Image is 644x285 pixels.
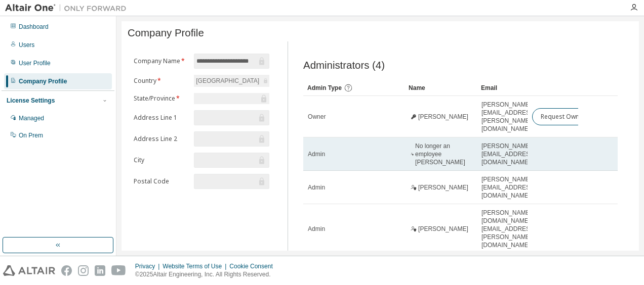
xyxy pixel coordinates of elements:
[418,225,468,233] span: [PERSON_NAME]
[308,113,326,121] span: Owner
[5,3,132,13] img: Altair One
[307,84,342,91] span: Admin Type
[19,41,34,49] div: Users
[532,108,618,125] button: Request Owner Change
[134,114,188,122] label: Address Line 1
[134,135,188,143] label: Address Line 2
[134,177,188,185] label: Postal Code
[19,131,43,139] div: On Prem
[415,142,472,166] span: No longer an employee [PERSON_NAME]
[303,60,385,71] span: Administrators (4)
[308,225,325,233] span: Admin
[134,156,188,164] label: City
[111,265,126,276] img: youtube.svg
[418,183,468,192] span: [PERSON_NAME]
[78,265,89,276] img: instagram.svg
[128,27,204,39] span: Company Profile
[61,265,72,276] img: facebook.svg
[134,94,188,103] label: State/Province
[19,114,44,122] div: Managed
[135,262,163,270] div: Privacy
[409,80,473,96] div: Name
[7,97,55,105] div: License Settings
[308,150,325,158] span: Admin
[481,142,536,166] span: [PERSON_NAME][EMAIL_ADDRESS][DOMAIN_NAME]
[229,262,278,270] div: Cookie Consent
[134,77,188,85] label: Country
[19,23,49,31] div: Dashboard
[134,57,188,65] label: Company Name
[481,209,536,249] span: [PERSON_NAME][DOMAIN_NAME][EMAIL_ADDRESS][PERSON_NAME][DOMAIN_NAME]
[194,75,269,87] div: [GEOGRAPHIC_DATA]
[19,59,51,67] div: User Profile
[308,183,325,192] span: Admin
[481,80,524,96] div: Email
[418,113,468,121] span: [PERSON_NAME]
[194,75,261,86] div: [GEOGRAPHIC_DATA]
[135,270,279,279] p: © 2025 Altair Engineering, Inc. All Rights Reserved.
[95,265,105,276] img: linkedin.svg
[163,262,229,270] div: Website Terms of Use
[481,175,536,200] span: [PERSON_NAME][EMAIL_ADDRESS][DOMAIN_NAME]
[3,265,55,276] img: altair_logo.svg
[19,77,67,85] div: Company Profile
[481,101,536,133] span: [PERSON_NAME][EMAIL_ADDRESS][PERSON_NAME][DOMAIN_NAME]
